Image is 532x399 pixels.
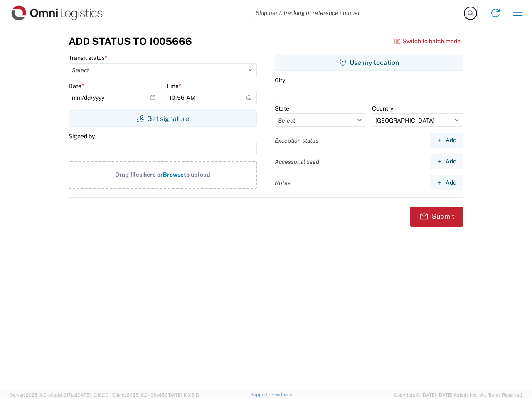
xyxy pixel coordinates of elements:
button: Add [430,133,463,148]
label: Accessorial used [275,158,319,165]
a: Support [251,392,271,397]
button: Switch to batch mode [393,34,461,48]
button: Add [430,175,463,190]
span: Client: 2025.18.0-198a450 [112,392,200,397]
button: Get signature [69,110,257,127]
label: Date [69,82,84,90]
label: Transit status [69,54,107,62]
label: State [275,105,289,112]
input: Shipment, tracking or reference number [249,5,465,21]
label: Country [372,105,393,112]
button: Use my location [275,54,463,71]
span: Server: 2025.18.0-a0edd1917ac [10,392,108,397]
label: Notes [275,179,291,187]
label: Signed by [69,133,95,140]
label: Time [166,82,181,90]
span: to upload [184,171,210,178]
span: [DATE] 10:10:00 [76,392,108,397]
span: Browse [163,171,184,178]
button: Add [430,154,463,169]
a: Feedback [271,392,293,397]
label: City [275,76,285,84]
label: Exception status [275,137,318,144]
span: Copyright © [DATE]-[DATE] Agistix Inc., All Rights Reserved [394,391,522,399]
span: [DATE] 10:06:13 [167,392,200,397]
h3: Add Status to 1005666 [69,35,192,47]
button: Submit [410,207,463,227]
span: Drag files here or [115,171,163,178]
